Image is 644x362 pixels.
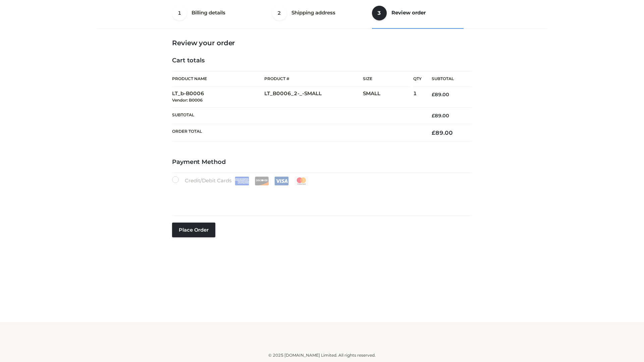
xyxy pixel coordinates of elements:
span: £ [432,92,435,98]
th: Order Total [172,124,422,142]
img: Discover [255,177,269,185]
bdi: 89.00 [432,113,449,119]
bdi: 89.00 [432,129,453,136]
img: Visa [274,177,289,185]
img: Mastercard [294,177,309,185]
td: LT_b-B0006 [172,86,264,108]
span: £ [432,113,435,119]
td: SMALL [363,86,413,108]
th: Subtotal [172,107,422,124]
h4: Cart totals [172,57,472,64]
iframe: Secure payment input frame [171,184,471,208]
th: Product Name [172,71,264,86]
span: £ [432,129,435,136]
th: Subtotal [422,71,472,86]
bdi: 89.00 [432,92,449,98]
h3: Review your order [172,39,472,47]
td: 1 [413,86,422,108]
th: Size [363,71,410,86]
h4: Payment Method [172,159,472,166]
button: Place order [172,223,215,237]
th: Qty [413,71,422,86]
td: LT_B0006_2-_-SMALL [264,86,363,108]
small: Vendor: B0006 [172,98,203,103]
img: Amex [235,177,249,185]
label: Credit/Debit Cards [172,176,309,185]
div: © 2025 [DOMAIN_NAME] Limited. All rights reserved. [100,352,544,359]
th: Product # [264,71,363,86]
